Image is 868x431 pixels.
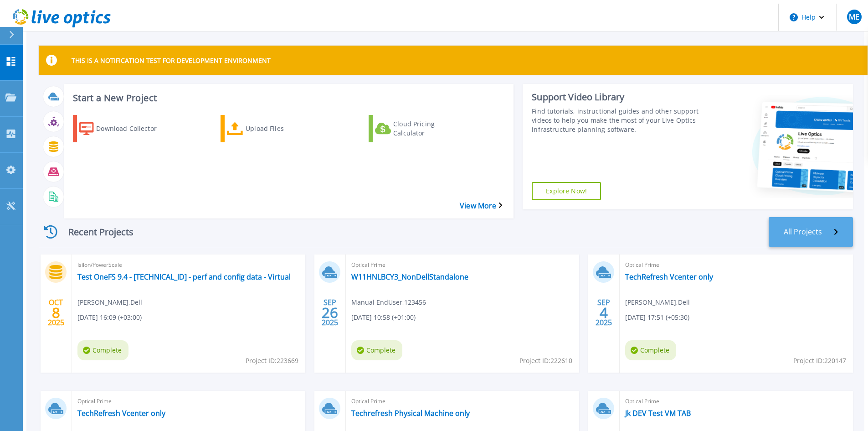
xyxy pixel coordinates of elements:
a: View More [460,202,502,210]
a: TechRefresh Vcenter only [77,409,165,418]
span: [DATE] 16:09 (+03:00) [77,312,142,322]
span: Isilon/PowerScale [77,260,300,270]
span: Project ID: 223669 [246,356,298,366]
span: Project ID: 222610 [519,356,572,366]
span: Optical Prime [77,396,300,406]
span: Complete [351,340,402,360]
div: Upload Files [246,117,318,140]
button: Help [779,4,836,31]
span: Optical Prime [625,396,847,406]
a: All Projects [769,217,853,247]
div: SEP 2025 [321,296,339,329]
a: TechRefresh Vcenter only [625,272,713,281]
a: Test OneFS 9.4 - [TECHNICAL_ID] - perf and config data - Virtual [77,272,291,281]
a: Download Collector [73,115,183,142]
a: Jk DEV Test VM TAB [625,409,691,418]
span: [DATE] 10:58 (+01:00) [351,312,416,322]
a: Techrefresh Physical Machine only [351,409,470,418]
div: SEP 2025 [595,296,612,329]
h3: Start a New Project [73,93,502,103]
span: 26 [322,309,338,317]
p: THIS IS A NOTIFICATION TEST FOR DEVELOPMENT ENVIRONMENT [72,56,271,65]
a: W11HNLBCY3_NonDellStandalone [351,272,468,281]
span: Complete [77,340,128,360]
a: Cloud Pricing Calculator [369,115,479,142]
span: ME [849,13,859,21]
div: OCT 2025 [47,296,65,329]
span: 8 [52,309,60,317]
div: Cloud Pricing Calculator [393,117,466,140]
div: Download Collector [96,117,169,140]
span: Optical Prime [625,260,847,270]
span: [DATE] 17:51 (+05:30) [625,312,689,322]
span: Project ID: 220147 [793,356,846,366]
span: [PERSON_NAME] , Dell [625,297,690,307]
div: Find tutorials, instructional guides and other support videos to help you make the most of your L... [532,107,700,134]
a: Upload Files [221,115,331,142]
div: Recent Projects [39,221,148,243]
span: Complete [625,340,676,360]
span: [PERSON_NAME] , Dell [77,297,142,307]
span: Optical Prime [351,396,574,406]
span: 4 [600,309,608,317]
a: Explore Now! [532,182,601,200]
span: Optical Prime [351,260,574,270]
div: Support Video Library [532,91,700,103]
span: Manual EndUser , 123456 [351,297,426,307]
